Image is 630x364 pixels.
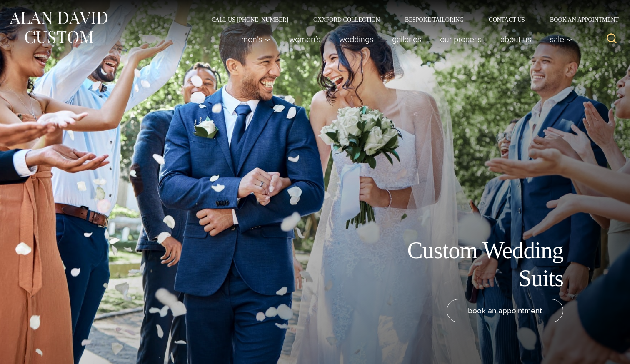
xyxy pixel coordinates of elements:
[392,17,476,22] a: Bespoke Tailoring
[550,35,572,43] span: Sale
[8,9,108,46] img: Alan David Custom
[330,31,383,47] a: weddings
[476,17,537,22] a: Contact Us
[491,31,541,47] a: About Us
[447,299,563,322] a: book an appointment
[199,17,622,22] nav: Secondary Navigation
[602,29,622,49] button: View Search Form
[383,31,431,47] a: Galleries
[232,31,577,47] nav: Primary Navigation
[376,237,563,292] h1: Custom Wedding Suits
[431,31,491,47] a: Our Process
[468,304,542,317] span: book an appointment
[199,17,301,22] a: Call Us [PHONE_NUMBER]
[280,31,330,47] a: Women’s
[301,17,392,22] a: Oxxford Collection
[241,35,270,43] span: Men’s
[537,17,622,22] a: Book an Appointment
